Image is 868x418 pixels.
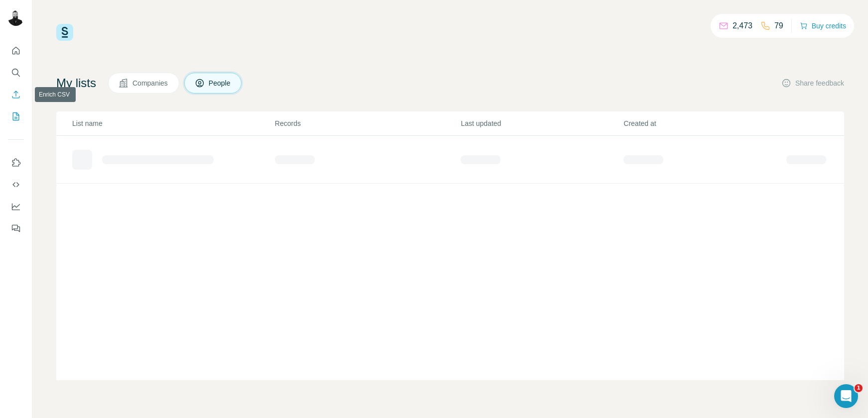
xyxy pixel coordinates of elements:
button: Enrich CSV [8,86,24,104]
button: Use Surfe on LinkedIn [8,154,24,172]
p: 79 [774,20,783,32]
button: Share feedback [781,78,844,88]
button: Quick start [8,42,24,60]
iframe: Intercom live chat [834,384,858,408]
h4: My lists [56,75,96,91]
button: Search [8,64,24,82]
button: Dashboard [8,198,24,215]
p: Records [275,118,460,128]
p: Last updated [461,118,622,128]
button: Buy credits [800,19,846,33]
button: Use Surfe API [8,176,24,194]
p: Created at [623,118,785,128]
span: People [209,78,232,88]
button: Feedback [8,219,24,237]
img: Avatar [8,10,24,26]
p: 2,473 [733,20,752,32]
button: My lists [8,107,24,125]
p: List name [72,118,274,128]
img: Surfe Logo [56,24,73,41]
span: 1 [855,384,863,392]
span: Companies [132,78,169,88]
